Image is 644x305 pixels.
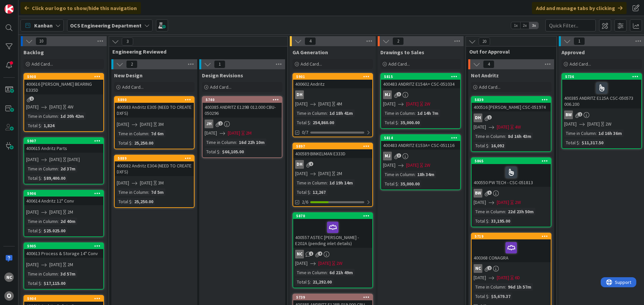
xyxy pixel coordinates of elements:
span: [DATE] [228,130,240,137]
div: 400583 Andritz E305 (NEED TO CREATE DXFS) [115,103,194,118]
span: 1 [30,96,34,101]
div: 5901 [293,74,372,80]
div: 400582 Andritz E304 (NEED TO CREATE DXFS) [115,161,194,176]
div: JH [205,120,213,128]
div: 5906 [24,190,103,197]
div: 5905 [24,243,103,249]
img: Visit kanbanzone.com [4,4,14,14]
div: 5740400385 ANDRITZ E129B 012.000 CBU- 050296 [203,97,282,118]
div: Total $ [474,142,488,149]
div: MJ [383,152,392,160]
div: $89,400.00 [42,174,67,182]
a: 5870400557 ASTEC [PERSON_NAME] - E202A (pending inlet details)NC[DATE][DATE]2WTime in Column:6d 2... [292,212,373,288]
span: New Design [114,72,143,79]
div: $17,115.00 [42,280,67,287]
span: Backlog [23,49,44,56]
div: 5865 [475,159,551,163]
span: 0/7 [302,129,308,136]
div: BW [562,110,641,119]
b: OCS Engineering Department [70,22,142,29]
div: Time in Column [26,112,58,120]
span: [DATE] [295,260,308,267]
a: 5865400550 PW TECH - CSC-051813BW[DATE][DATE]2WTime in Column:22d 23h 50mTotal $:33,195.00 [471,157,551,227]
div: MJ [383,90,392,99]
span: [DATE] [140,121,152,128]
div: Time in Column [26,270,58,278]
div: Total $ [474,217,488,225]
span: 1 [214,60,225,68]
div: NC [472,264,551,273]
span: [DATE] [49,261,62,268]
div: Total $ [117,198,131,205]
span: : [131,139,132,147]
div: 5740 [203,97,282,103]
span: : [58,270,59,278]
div: 2W [605,121,611,128]
div: 12,267 [311,188,327,196]
div: 16,092 [489,142,506,149]
div: 5815400483 ANDRITZ E154A= CSC-051034 [381,74,460,88]
span: [DATE] [26,209,39,216]
span: [DATE] [474,124,486,131]
div: 5907400615 Andritz Parts [24,138,103,153]
span: [DATE] [318,100,331,107]
span: : [415,109,416,117]
span: Add Card... [32,61,53,67]
span: 5 [487,190,492,195]
div: 2W [424,162,430,169]
span: [DATE] [497,124,509,131]
div: 5906400614 Andritz 12" Conv [24,190,103,205]
div: Total $ [295,188,310,196]
span: [DATE] [497,274,509,281]
div: Time in Column [383,109,415,117]
a: 5906400614 Andritz 12" Conv[DATE][DATE]2MTime in Column:2d 40mTotal $:$25.025.00 [23,190,104,237]
div: $11,317.50 [580,139,605,146]
a: 5907400615 Andritz Parts[DATE][DATE][DATE]Time in Column:2d 37mTotal $:$89,400.00 [23,137,104,184]
div: 4M [336,100,342,107]
a: 5736400385 ANDRITZ E125A CSC-050573 006.200BW[DATE][DATE]2WTime in Column:1d 16h 36mTotal $:$11,3... [561,73,642,149]
div: 16d 22h 10m [237,139,266,146]
div: 2M [246,130,252,137]
span: [DATE] [587,121,600,128]
div: 1d 16h 36m [597,130,624,137]
div: JH [203,120,282,128]
span: [DATE] [49,209,62,216]
div: Total $ [26,227,41,234]
div: $5,679.37 [489,293,512,300]
div: 5839400516 [PERSON_NAME] CSC-051974 [472,97,551,111]
div: NC [4,273,14,282]
span: : [148,130,149,137]
span: 2 [218,121,223,126]
div: Time in Column [474,133,505,140]
span: Not Andritz [471,72,499,79]
div: Total $ [295,119,310,126]
div: 2W [336,260,342,267]
div: 400589 BINKELMAN E333D [293,149,372,158]
div: Total $ [205,148,219,155]
div: Time in Column [474,283,505,291]
div: 5814400483 ANDRITZ E153A= CSC-051116 [381,135,460,150]
div: 5736400385 ANDRITZ E125A CSC-050573 006.200 [562,74,641,108]
div: 1,824 [42,122,56,129]
div: 400616 [PERSON_NAME] BEARING E335D [24,80,103,94]
div: Time in Column [295,269,327,276]
div: 5870 [296,214,372,218]
span: 3x [529,22,538,29]
span: : [488,142,489,149]
span: 3 [397,153,401,158]
div: 5908400616 [PERSON_NAME] BEARING E335D [24,74,103,94]
div: 400368 CONAGRA [472,239,551,262]
span: 2 [126,60,138,68]
span: : [579,139,580,146]
div: 25,250.00 [132,139,155,147]
div: 5904 [27,296,103,301]
input: Quick Filter... [545,19,596,31]
span: 3 [122,37,133,46]
span: Add Card... [479,84,500,90]
span: : [58,165,59,172]
div: 2d 40m [59,218,77,225]
span: : [41,227,42,234]
span: GA Generation [292,49,328,56]
div: NC [474,264,482,273]
div: Click our logo to show/hide this navigation [20,2,141,14]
